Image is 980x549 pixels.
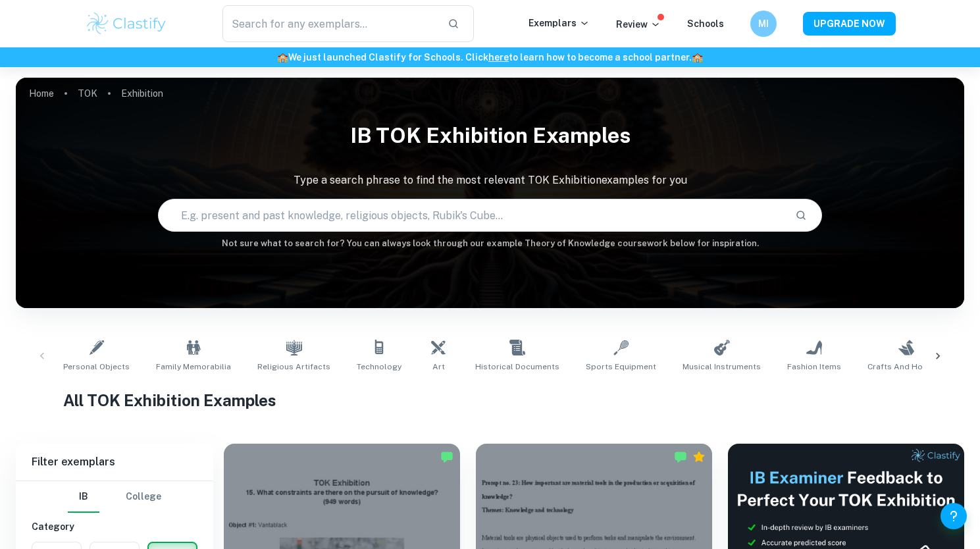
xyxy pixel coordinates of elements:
[867,361,944,373] span: Crafts and Hobbies
[687,18,724,29] a: Schools
[16,444,213,481] h6: Filter exemplars
[16,115,964,157] h1: IB TOK Exhibition examples
[440,450,453,463] img: Marked
[803,12,896,36] button: UPGRADE NOW
[257,361,330,373] span: Religious Artifacts
[529,16,590,30] p: Exemplars
[432,361,445,373] span: Art
[16,172,964,188] p: Type a search phrase to find the most relevant TOK Exhibition examples for you
[29,84,54,103] a: Home
[126,481,161,513] button: College
[63,361,130,373] span: Personal Objects
[616,17,661,32] p: Review
[16,237,964,250] h6: Not sure what to search for? You can always look through our example Theory of Knowledge coursewo...
[941,503,967,529] button: Help and Feedback
[790,204,812,226] button: Search
[68,481,99,513] button: IB
[692,52,703,63] span: 🏫
[78,84,97,103] a: TOK
[156,361,231,373] span: Family Memorabilia
[159,197,785,234] input: E.g. present and past knowledge, religious objects, Rubik's Cube...
[277,52,288,63] span: 🏫
[787,361,841,373] span: Fashion Items
[357,361,401,373] span: Technology
[3,50,977,65] h6: We just launched Clastify for Schools. Click to learn how to become a school partner.
[692,450,706,463] div: Premium
[683,361,761,373] span: Musical Instruments
[750,11,777,37] button: MI
[121,86,163,101] p: Exhibition
[586,361,656,373] span: Sports Equipment
[475,361,559,373] span: Historical Documents
[756,16,771,31] h6: MI
[85,11,168,37] img: Clastify logo
[488,52,509,63] a: here
[68,481,161,513] div: Filter type choice
[222,5,438,42] input: Search for any exemplars...
[674,450,687,463] img: Marked
[63,388,917,412] h1: All TOK Exhibition Examples
[32,519,197,534] h6: Category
